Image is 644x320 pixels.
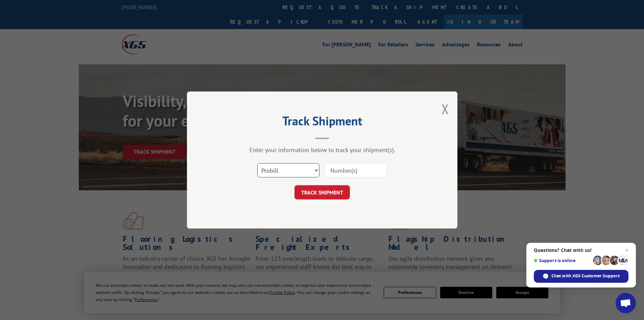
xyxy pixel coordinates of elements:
[442,100,449,118] button: Close modal
[623,246,631,254] span: Close chat
[325,163,387,177] input: Number(s)
[616,293,636,313] div: Open chat
[221,116,424,129] h2: Track Shipment
[294,185,350,199] button: TRACK SHIPMENT
[221,146,424,154] div: Enter your information below to track your shipment(s).
[534,258,591,263] span: Support is online
[534,270,628,283] div: Chat with XGS Customer Support
[551,273,620,279] span: Chat with XGS Customer Support
[534,248,628,253] span: Questions? Chat with us!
